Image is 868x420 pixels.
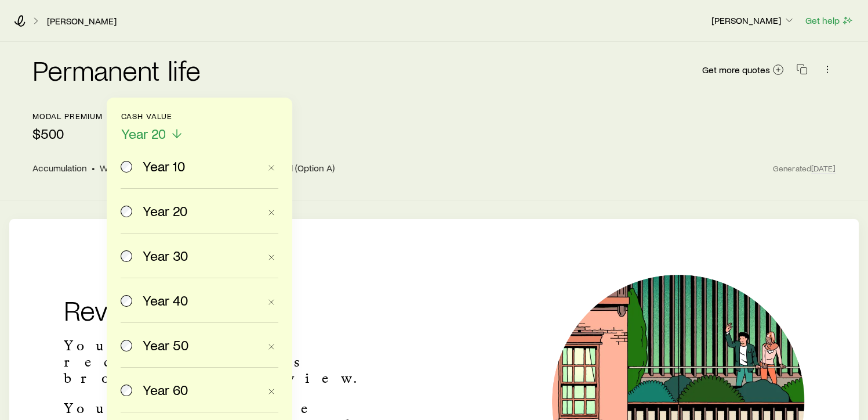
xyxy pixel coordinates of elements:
[702,65,770,74] span: Get more quotes
[46,16,117,27] a: [PERSON_NAME]
[121,112,184,142] button: Cash ValueYear 20
[702,63,785,77] a: Get more quotes
[32,162,87,174] span: Accumulation
[711,14,796,28] button: [PERSON_NAME]
[811,163,836,174] span: [DATE]
[805,14,854,27] button: Get help
[64,338,371,386] p: Your quote request needs brokerage review.
[64,296,371,324] h2: Review needed
[100,162,139,174] span: Whole life
[773,163,836,174] span: Generated
[121,125,165,142] span: Year 20
[92,162,95,174] span: •
[121,112,184,121] p: Cash Value
[32,56,201,84] h2: Permanent life
[711,15,795,26] p: [PERSON_NAME]
[32,125,102,142] p: $500
[32,112,102,121] p: modal premium
[271,162,335,174] span: Level (Option A)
